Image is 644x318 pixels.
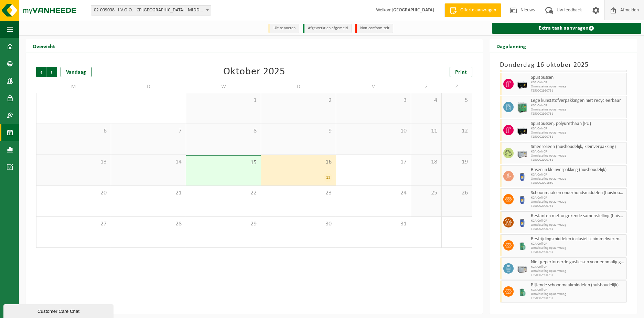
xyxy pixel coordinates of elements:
td: M [36,81,111,93]
span: 30 [265,220,332,228]
span: Restanten met ongekende samenstelling (huishoudelijk) [531,213,625,219]
a: Print [450,67,472,77]
h3: Donderdag 16 oktober 2025 [500,60,627,70]
span: 22 [190,189,257,197]
span: 24 [340,189,407,197]
span: 20 [40,189,107,197]
span: KGA Colli CP [531,288,625,292]
span: Omwisseling op aanvraag [531,131,625,135]
div: Vandaag [61,67,92,77]
span: Smeerolieën (huishoudelijk, kleinverpakking) [531,144,625,150]
span: 4 [415,97,438,104]
span: 1 [190,97,257,104]
img: PB-OT-0120-HPE-00-02 [517,217,527,227]
span: Volgende [47,67,57,77]
td: Z [442,81,472,93]
span: 15 [190,159,257,167]
span: T250002990731 [531,227,625,231]
span: KGA Colli CP [531,81,625,85]
img: PB-LB-0680-HPE-GY-11 [517,148,527,158]
span: T250002990731 [531,158,625,162]
span: 3 [340,97,407,104]
span: 02-009038 - I.V.O.O. - CP MIDDELKERKE - MIDDELKERKE [91,5,211,15]
span: Vorige [36,67,46,77]
span: 23 [265,189,332,197]
span: Omwisseling op aanvraag [531,154,625,158]
span: 27 [40,220,107,228]
h2: Dagplanning [490,39,533,53]
td: V [336,81,411,93]
strong: [GEOGRAPHIC_DATA] [391,8,434,13]
span: KGA Colli CP [531,242,625,246]
span: Omwisseling op aanvraag [531,246,625,250]
span: 7 [115,127,182,135]
span: Basen in kleinverpakking (huishoudelijk) [531,167,625,173]
span: T250002991630 [531,181,625,185]
span: T250002990731 [531,135,625,139]
span: Omwisseling op aanvraag [531,292,625,296]
span: 31 [340,220,407,228]
span: KGA Colli CP [531,127,625,131]
span: 6 [40,127,107,135]
li: Afgewerkt en afgemeld [303,24,352,33]
img: PB-LB-0680-HPE-GY-11 [517,263,527,274]
span: Print [455,70,467,75]
span: Spuitbussen, polyurethaan (PU) [531,121,625,127]
span: 29 [190,220,257,228]
span: Omwisseling op aanvraag [531,200,625,204]
iframe: chat widget [3,303,115,318]
span: T250002990731 [531,112,625,116]
span: KGA Colli CP [531,196,625,200]
span: 17 [340,158,407,166]
span: Omwisseling op aanvraag [531,177,625,181]
span: Bestrijdingsmiddelen inclusief schimmelwerende beschermingsmiddelen (huishoudelijk) [531,236,625,242]
td: D [261,81,336,93]
img: PB-LB-0680-HPE-BK-11 [517,125,527,135]
img: PB-HB-1400-HPE-GN-11 [517,102,527,113]
span: KGA Colli CP [531,265,625,269]
img: PB-OT-0200-MET-00-02 [517,240,527,251]
img: PB-OT-0120-HPE-00-02 [517,194,527,204]
span: KGA Colli CP [531,173,625,177]
span: 10 [340,127,407,135]
a: Offerte aanvragen [444,3,501,17]
li: Uit te voeren [268,24,299,33]
span: Offerte aanvragen [459,7,498,14]
img: PB-LB-0680-HPE-BK-11 [517,79,527,89]
span: 28 [115,220,182,228]
span: 8 [190,127,257,135]
span: T250002990731 [531,250,625,254]
div: 13 [324,173,332,182]
img: PB-OT-0200-MET-00-02 [517,286,527,297]
span: 9 [265,127,332,135]
span: T250002990731 [531,296,625,300]
td: Z [411,81,442,93]
span: KGA Colli CP [531,104,625,108]
span: 13 [40,158,107,166]
span: T250002990731 [531,89,625,93]
span: Lege kunststofverpakkingen niet recycleerbaar [531,98,625,104]
li: Non-conformiteit [355,24,393,33]
a: Extra taak aanvragen [492,23,641,34]
span: 11 [415,127,438,135]
span: Omwisseling op aanvraag [531,223,625,227]
span: Omwisseling op aanvraag [531,108,625,112]
span: Schoonmaak en onderhoudsmiddelen (huishoudelijk) [531,190,625,196]
span: 02-009038 - I.V.O.O. - CP MIDDELKERKE - MIDDELKERKE [91,6,211,15]
span: 18 [415,158,438,166]
span: 25 [415,189,438,197]
span: 14 [115,158,182,166]
span: Niet geperforeerde gasflessen voor eenmalig gebruik (huishoudelijk) [531,259,625,265]
h2: Overzicht [26,39,62,53]
span: KGA Colli CP [531,150,625,154]
div: Oktober 2025 [223,67,285,77]
span: Omwisseling op aanvraag [531,85,625,89]
td: D [111,81,186,93]
span: 5 [445,97,469,104]
span: 19 [445,158,469,166]
span: 12 [445,127,469,135]
span: 26 [445,189,469,197]
td: W [186,81,261,93]
span: T250002990731 [531,204,625,208]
